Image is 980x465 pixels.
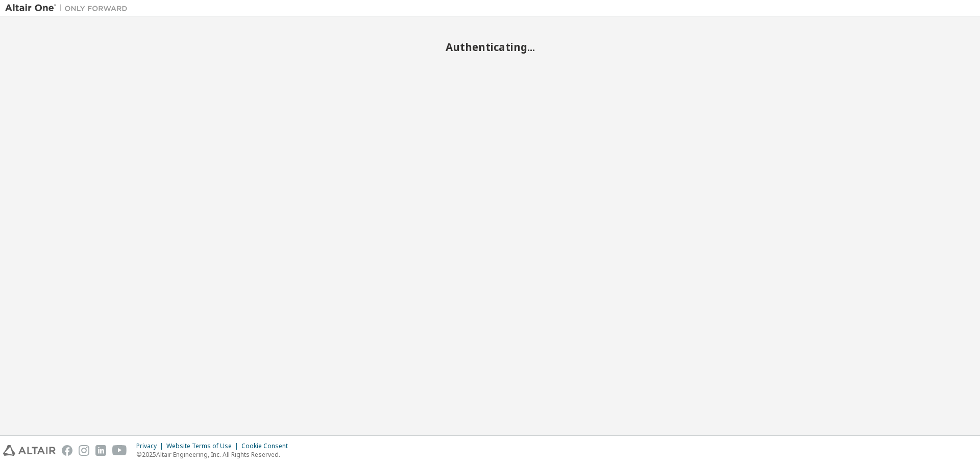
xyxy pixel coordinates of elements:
img: Altair One [5,3,133,13]
img: instagram.svg [79,445,89,456]
div: Cookie Consent [241,442,294,450]
div: Privacy [136,442,166,450]
img: youtube.svg [112,445,127,456]
img: linkedin.svg [95,445,106,456]
p: © 2025 Altair Engineering, Inc. All Rights Reserved. [136,450,294,459]
h2: Authenticating... [5,40,975,54]
img: altair_logo.svg [3,445,56,456]
img: facebook.svg [62,445,72,456]
div: Website Terms of Use [166,442,241,450]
